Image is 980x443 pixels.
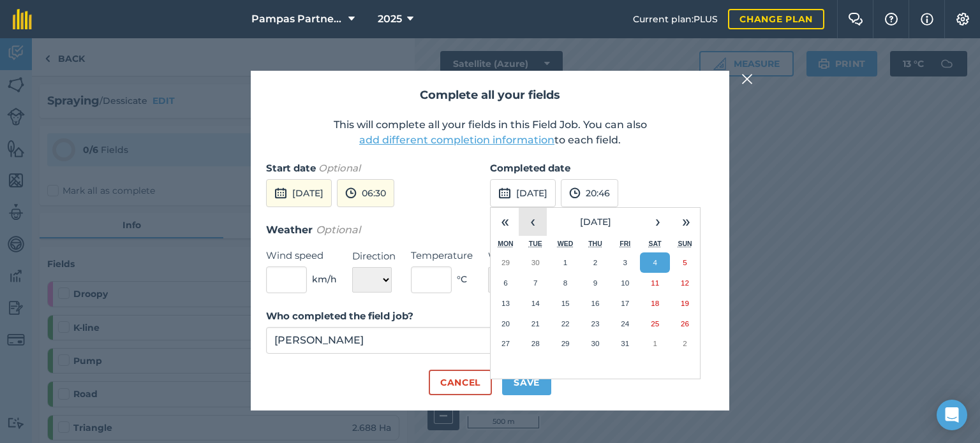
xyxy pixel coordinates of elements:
em: Optional [316,224,360,236]
h3: Weather [266,222,714,238]
button: October 19, 2025 [670,293,700,314]
abbr: Wednesday [558,240,574,247]
button: October 24, 2025 [610,314,640,334]
button: October 29, 2025 [551,333,581,354]
button: October 10, 2025 [610,273,640,293]
button: 06:30 [337,179,394,207]
abbr: October 25, 2025 [651,319,659,328]
button: October 18, 2025 [640,293,670,314]
abbr: October 6, 2025 [503,279,507,287]
label: Direction [352,249,396,264]
button: October 14, 2025 [521,293,551,314]
button: October 25, 2025 [640,314,670,334]
img: svg+xml;base64,PD94bWwgdmVyc2lvbj0iMS4wIiBlbmNvZGluZz0idXRmLTgiPz4KPCEtLSBHZW5lcmF0b3I6IEFkb2JlIE... [569,185,581,201]
abbr: October 11, 2025 [651,279,659,287]
abbr: October 21, 2025 [531,319,540,328]
abbr: October 18, 2025 [651,299,659,307]
abbr: October 23, 2025 [591,319,599,328]
abbr: Tuesday [529,240,542,247]
button: October 23, 2025 [581,314,611,334]
abbr: October 13, 2025 [501,299,510,307]
button: October 17, 2025 [610,293,640,314]
abbr: October 16, 2025 [591,299,599,307]
button: October 31, 2025 [610,333,640,354]
a: Change plan [728,9,824,29]
abbr: October 3, 2025 [623,258,627,266]
label: Temperature [411,248,473,263]
button: October 8, 2025 [551,273,581,293]
button: October 3, 2025 [610,252,640,273]
button: November 2, 2025 [670,333,700,354]
strong: Completed date [490,162,570,174]
p: This will complete all your fields in this Field Job. You can also to each field. [266,117,714,148]
abbr: October 27, 2025 [501,339,510,347]
button: [DATE] [490,179,556,207]
abbr: October 29, 2025 [561,339,570,347]
button: [DATE] [266,179,332,207]
button: November 1, 2025 [640,333,670,354]
abbr: September 29, 2025 [501,258,510,266]
span: km/h [312,272,337,286]
button: October 20, 2025 [491,314,521,334]
button: [DATE] [547,208,644,236]
button: October 27, 2025 [491,333,521,354]
img: svg+xml;base64,PHN2ZyB4bWxucz0iaHR0cDovL3d3dy53My5vcmcvMjAwMC9zdmciIHdpZHRoPSIyMiIgaGVpZ2h0PSIzMC... [741,71,753,87]
button: October 1, 2025 [551,252,581,273]
img: A question mark icon [884,13,899,25]
img: fieldmargin Logo [13,9,32,29]
abbr: October 4, 2025 [653,258,657,266]
abbr: November 2, 2025 [683,339,687,347]
abbr: October 14, 2025 [531,299,540,307]
abbr: October 22, 2025 [561,319,570,328]
abbr: October 1, 2025 [563,258,567,266]
div: Open Intercom Messenger [937,400,967,430]
abbr: Saturday [649,240,662,247]
abbr: October 17, 2025 [621,299,629,307]
button: October 15, 2025 [551,293,581,314]
button: October 12, 2025 [670,273,700,293]
abbr: October 20, 2025 [501,319,510,328]
abbr: Sunday [678,240,692,247]
button: October 26, 2025 [670,314,700,334]
h2: Complete all your fields [266,86,714,105]
button: September 29, 2025 [491,252,521,273]
abbr: October 15, 2025 [561,299,570,307]
button: October 28, 2025 [521,333,551,354]
abbr: October 12, 2025 [681,279,689,287]
button: 20:46 [561,179,618,207]
img: svg+xml;base64,PHN2ZyB4bWxucz0iaHR0cDovL3d3dy53My5vcmcvMjAwMC9zdmciIHdpZHRoPSIxNyIgaGVpZ2h0PSIxNy... [921,11,933,27]
img: A cog icon [955,13,970,25]
abbr: October 19, 2025 [681,299,689,307]
span: 2025 [378,11,402,27]
button: October 7, 2025 [521,273,551,293]
label: Weather [488,249,551,264]
abbr: Monday [498,240,514,247]
abbr: October 10, 2025 [621,279,629,287]
abbr: October 2, 2025 [593,258,597,266]
abbr: Friday [620,240,630,247]
button: October 4, 2025 [640,252,670,273]
button: October 30, 2025 [581,333,611,354]
button: September 30, 2025 [521,252,551,273]
span: Current plan : PLUS [633,12,718,26]
button: ‹ [519,208,547,236]
span: [DATE] [580,216,611,228]
abbr: October 24, 2025 [621,319,629,328]
abbr: October 31, 2025 [621,339,629,347]
abbr: October 7, 2025 [533,279,537,287]
abbr: Thursday [588,240,602,247]
abbr: October 30, 2025 [591,339,599,347]
abbr: October 8, 2025 [563,279,567,287]
abbr: October 28, 2025 [531,339,540,347]
abbr: October 26, 2025 [681,319,689,328]
em: Optional [318,162,360,174]
button: October 6, 2025 [491,273,521,293]
button: add different completion information [359,133,554,148]
button: » [672,208,700,236]
img: svg+xml;base64,PD94bWwgdmVyc2lvbj0iMS4wIiBlbmNvZGluZz0idXRmLTgiPz4KPCEtLSBHZW5lcmF0b3I6IEFkb2JlIE... [274,185,287,201]
img: svg+xml;base64,PD94bWwgdmVyc2lvbj0iMS4wIiBlbmNvZGluZz0idXRmLTgiPz4KPCEtLSBHZW5lcmF0b3I6IEFkb2JlIE... [345,185,357,201]
button: › [644,208,672,236]
abbr: October 5, 2025 [683,258,687,266]
strong: Start date [266,162,316,174]
button: October 11, 2025 [640,273,670,293]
